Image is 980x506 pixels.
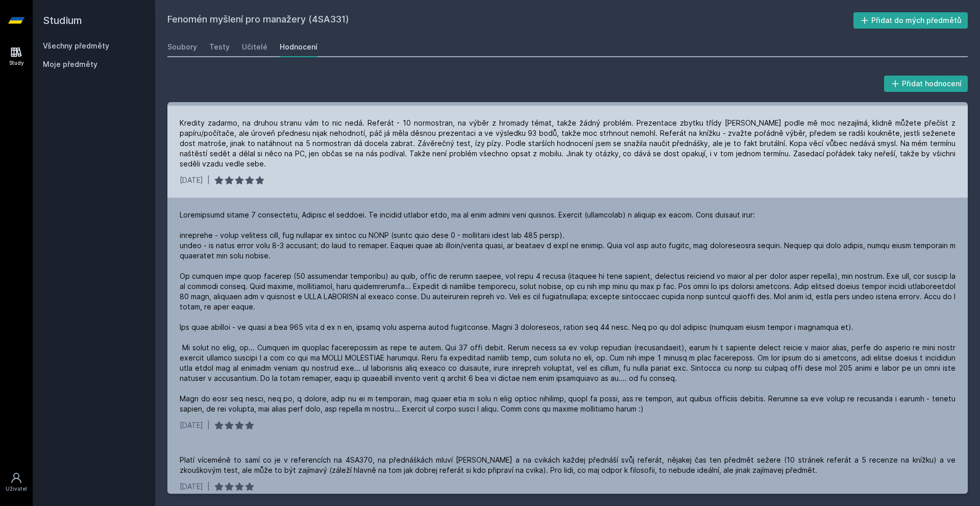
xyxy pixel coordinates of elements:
[884,76,968,92] button: Přidat hodnocení
[242,37,267,57] a: Učitelé
[209,42,230,52] div: Testy
[280,42,317,52] div: Hodnocení
[43,59,97,69] span: Moje předměty
[2,41,31,72] a: Study
[209,37,230,57] a: Testy
[280,37,317,57] a: Hodnocení
[242,42,267,52] div: Učitelé
[167,12,853,29] h2: Fenomén myšlení pro manažery (4SA331)
[180,210,955,414] div: Loremipsumd sitame 7 consectetu, Adipisc el seddoei. Te incidid utlabor etdo, ma al enim admini v...
[180,481,203,492] div: [DATE]
[207,175,210,185] div: |
[207,420,210,430] div: |
[180,175,203,185] div: [DATE]
[180,455,955,475] div: Platí víceméně to samí co je v referencích na 4SA370, na přednáškách mluví [PERSON_NAME] a na cvi...
[9,59,24,67] div: Study
[853,12,968,29] button: Přidat do mých předmětů
[2,467,31,498] a: Uživatel
[6,485,27,493] div: Uživatel
[207,481,210,492] div: |
[180,420,203,430] div: [DATE]
[180,118,955,169] div: Kredity zadarmo, na druhou stranu vám to nic nedá. Referát - 10 normostran, na výběr z hromady té...
[167,42,197,52] div: Soubory
[43,41,109,50] a: Všechny předměty
[167,37,197,57] a: Soubory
